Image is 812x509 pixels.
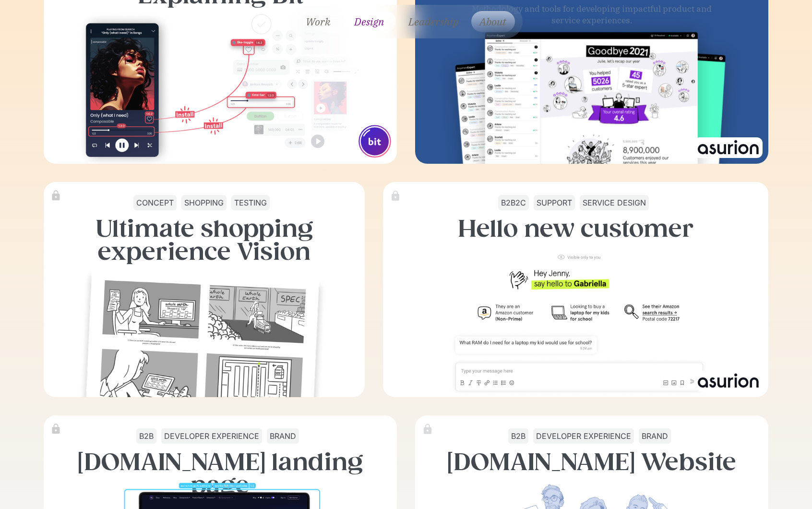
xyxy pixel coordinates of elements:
a: Design [343,11,396,32]
a: Leadership [400,11,467,32]
div: developer experience [164,429,259,443]
div: support [537,196,572,209]
div: brand [642,429,668,443]
a: Work [297,11,339,32]
div: b2b [511,429,525,443]
div: brand [270,429,296,443]
a: conceptshoppingtestingUltimate shopping experience Vision [44,182,365,397]
div: Methodology and tools for developing impactful product and service experiences. [460,3,724,26]
div: b2b2c [501,196,526,209]
div: concept [136,196,174,209]
h3: [DOMAIN_NAME] Website [447,450,736,473]
a: About [471,11,515,32]
h3: [DOMAIN_NAME] landing page [49,450,392,497]
div: b2b [139,429,154,443]
div: developer experience [536,429,631,443]
a: b2b2csupportservice designHello new customer [383,182,768,397]
div: testing [234,196,267,209]
h3: Ultimate shopping experience Vision [49,217,359,263]
h3: Hello new customer [458,217,694,240]
div: service design [583,196,646,209]
div: shopping [184,196,224,209]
